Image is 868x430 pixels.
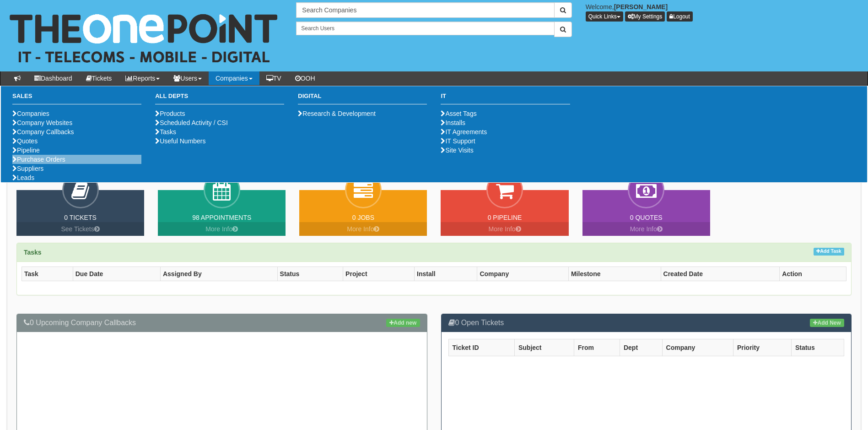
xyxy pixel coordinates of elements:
[259,71,288,85] a: TV
[167,71,209,85] a: Users
[441,147,473,154] a: Site Visits
[791,339,844,356] th: Status
[568,267,661,281] th: Milestone
[574,339,620,356] th: From
[352,214,374,221] a: 0 Jobs
[662,339,733,356] th: Company
[667,11,693,22] a: Logout
[448,319,845,327] h3: 0 Open Tickets
[64,214,97,221] a: 0 Tickets
[343,267,415,281] th: Project
[160,267,277,281] th: Assigned By
[24,249,42,256] strong: Tasks
[514,339,574,356] th: Subject
[277,267,343,281] th: Status
[155,119,228,126] a: Scheduled Activity / CSI
[780,267,846,281] th: Action
[614,3,668,11] b: [PERSON_NAME]
[12,119,72,126] a: Company Websites
[415,267,477,281] th: Install
[441,110,476,117] a: Asset Tags
[298,93,427,104] h3: Digital
[12,147,40,154] a: Pipeline
[477,267,569,281] th: Company
[155,93,284,104] h3: All Depts
[12,128,74,136] a: Company Callbacks
[299,222,427,236] a: More Info
[155,128,176,136] a: Tasks
[73,267,160,281] th: Due Date
[296,2,554,18] input: Search Companies
[22,267,73,281] th: Task
[119,71,167,85] a: Reports
[586,11,623,22] button: Quick Links
[209,71,259,85] a: Companies
[441,128,487,136] a: IT Agreements
[620,339,662,356] th: Dept
[661,267,780,281] th: Created Date
[441,222,568,236] a: More Info
[814,248,844,256] a: Add Task
[155,110,185,117] a: Products
[579,2,868,22] div: Welcome,
[488,214,522,221] a: 0 Pipeline
[12,93,141,104] h3: Sales
[296,22,554,35] input: Search Users
[448,339,514,356] th: Ticket ID
[158,222,286,236] a: More Info
[155,137,205,145] a: Useful Numbers
[630,214,663,221] a: 0 Quotes
[441,119,465,126] a: Installs
[12,165,43,172] a: Suppliers
[16,222,144,236] a: See Tickets
[733,339,791,356] th: Priority
[27,71,79,85] a: Dashboard
[441,137,475,145] a: IT Support
[582,222,710,236] a: More Info
[192,214,251,221] a: 98 Appointments
[24,319,420,327] h3: 0 Upcoming Company Callbacks
[386,319,420,327] a: Add new
[12,156,65,163] a: Purchase Orders
[12,174,34,181] a: Leads
[298,110,376,117] a: Research & Development
[441,93,570,104] h3: IT
[12,110,49,117] a: Companies
[12,137,38,145] a: Quotes
[625,11,665,22] a: My Settings
[810,319,844,327] a: Add New
[79,71,119,85] a: Tickets
[288,71,322,85] a: OOH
